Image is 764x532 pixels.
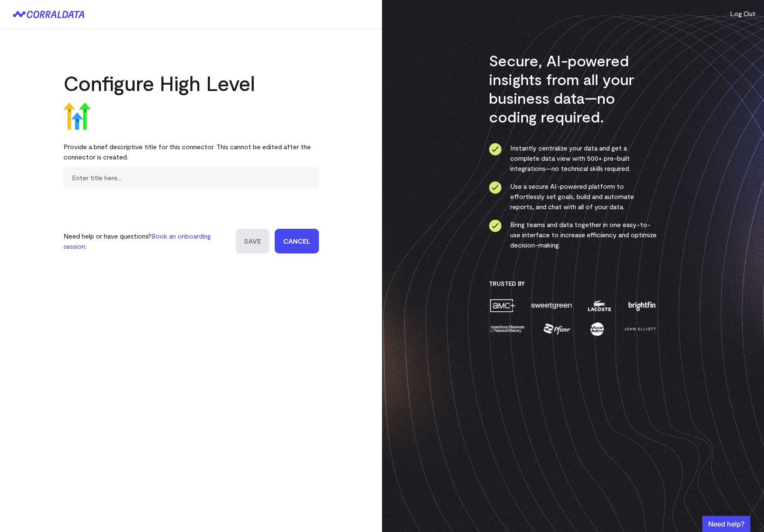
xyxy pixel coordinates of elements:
img: moon-juice-c312e729.png [589,321,606,336]
h3: Trusted By [489,280,657,287]
h2: Configure High Level [63,70,319,96]
img: sweetgreen-1d1fb32c.png [530,298,573,313]
h3: Secure, AI-powered insights from all your business data—no coding required. [489,51,657,126]
img: pfizer-e137f5fc.png [543,321,572,336]
img: ico-check-circle-4b19435c.svg [489,143,502,156]
img: amnh-5afada46.png [489,321,526,336]
input: Save [236,229,270,253]
img: ico-check-circle-4b19435c.svg [489,181,502,194]
img: brightfin-a251e171.png [626,298,657,313]
img: amc-0b11a8f1.png [489,298,516,313]
img: ico-check-circle-4b19435c.svg [489,219,502,232]
img: john-elliott-25751c40.png [623,321,657,336]
input: Enter title here... [63,167,319,188]
img: high_level-e4ec96d1.png [63,102,91,130]
a: Cancel [275,229,319,253]
img: lacoste-7a6b0538.png [587,298,612,313]
div: Provide a brief descriptive title for this connector. This cannot be edited after the connector i... [63,137,319,167]
button: Log Out [730,9,755,19]
li: Use a secure AI-powered platform to effortlessly set goals, build and automate reports, and chat ... [489,181,657,212]
p: Need help or have questions? [63,231,230,251]
li: Instantly centralize your data and get a complete data view with 500+ pre-built integrations—no t... [489,143,657,174]
li: Bring teams and data together in one easy-to-use interface to increase efficiency and optimize de... [489,219,657,250]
